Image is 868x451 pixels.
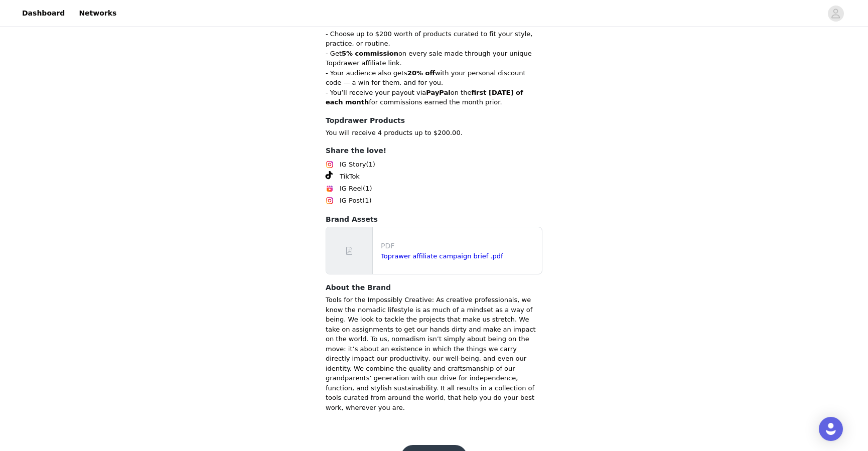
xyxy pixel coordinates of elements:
[366,160,375,170] span: (1)
[326,68,542,88] p: - Your audience also gets with your personal discount code — a win for them, and for you.
[342,50,398,57] strong: 5% commission
[326,161,334,169] img: Instagram Icon
[326,295,542,412] p: Tools for the Impossibly Creative: As creative professionals, we know the nomadic lifestyle is as...
[326,282,542,293] h4: About the Brand
[363,184,372,194] span: (1)
[340,160,366,170] span: IG Story
[426,89,450,96] strong: PayPal
[340,196,362,206] span: IG Post
[340,184,363,194] span: IG Reel
[326,128,542,138] p: You will receive 4 products up to $200.00.
[381,241,538,251] p: PDF
[326,29,542,49] p: - Choose up to $200 worth of products curated to fit your style, practice, or routine.
[381,252,503,260] a: Toprawer affiliate campaign brief .pdf
[362,196,371,206] span: (1)
[326,197,334,205] img: Instagram Icon
[326,49,542,68] p: - Get on every sale made through your unique Topdrawer affiliate link.
[326,88,542,107] p: - You’ll receive your payout via on the for commissions earned the month prior.
[16,2,71,25] a: Dashboard
[340,172,360,182] span: TikTok
[326,115,542,126] h4: Topdrawer Products
[326,145,542,156] h4: Share the love!
[73,2,122,25] a: Networks
[831,6,840,22] div: avatar
[407,69,435,77] strong: 20% off
[819,417,843,441] div: Open Intercom Messenger
[326,185,334,193] img: Instagram Reels Icon
[326,214,542,225] h4: Brand Assets
[326,89,523,106] strong: first [DATE] of each month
